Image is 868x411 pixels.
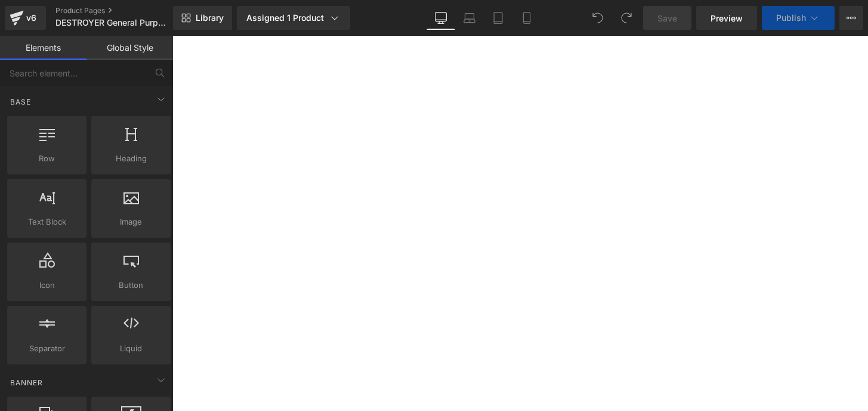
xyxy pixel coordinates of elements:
[512,6,541,30] a: Mobile
[173,6,232,30] a: New Library
[427,6,455,30] a: Desktop
[11,152,83,165] span: Row
[55,18,170,27] span: DESTROYER General Purpose Blade
[11,216,83,228] span: Text Block
[55,6,193,16] a: Product Pages
[839,6,863,30] button: More
[614,6,638,30] button: Redo
[196,13,224,23] span: Library
[711,12,743,24] span: Preview
[696,6,757,30] a: Preview
[657,12,677,24] span: Save
[95,342,167,355] span: Liquid
[95,152,167,165] span: Heading
[246,12,341,24] div: Assigned 1 Product
[9,377,44,388] span: Banner
[455,6,484,30] a: Laptop
[95,279,167,292] span: Button
[11,342,83,355] span: Separator
[776,13,806,23] span: Publish
[586,6,610,30] button: Undo
[9,96,32,108] span: Base
[484,6,512,30] a: Tablet
[11,279,83,292] span: Icon
[762,6,835,30] button: Publish
[24,10,39,26] div: v6
[87,36,173,60] a: Global Style
[95,216,167,228] span: Image
[5,6,46,30] a: v6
